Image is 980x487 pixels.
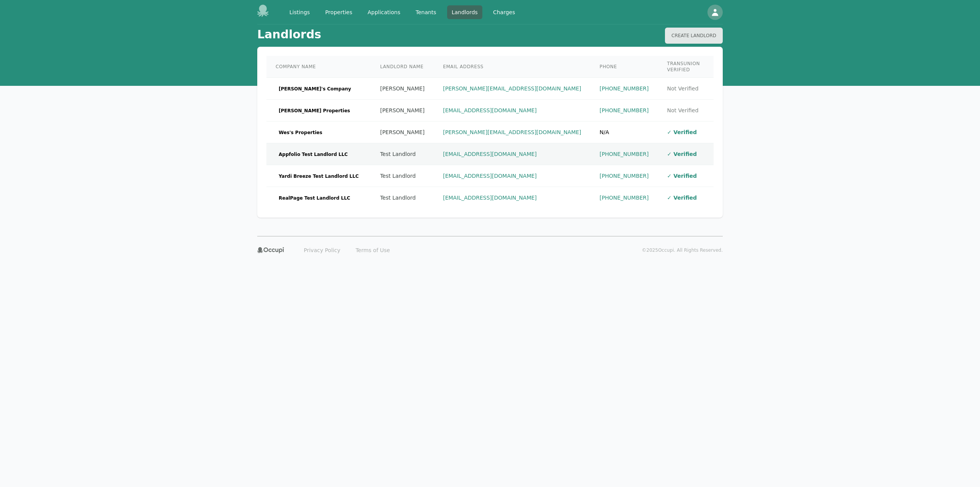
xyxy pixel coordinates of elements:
td: [PERSON_NAME] [371,78,434,100]
span: Wes's Properties [276,129,325,136]
span: ✓ Verified [667,151,697,157]
a: Terms of Use [351,244,395,256]
td: Test Landlord [371,143,434,165]
a: [PHONE_NUMBER] [599,173,648,179]
a: [PHONE_NUMBER] [599,151,648,157]
a: [EMAIL_ADDRESS][DOMAIN_NAME] [443,173,537,179]
span: ✓ Verified [667,195,697,201]
td: [PERSON_NAME] [371,100,434,121]
td: N/A [590,121,658,143]
span: RealPage Test Landlord LLC [276,194,353,202]
span: [PERSON_NAME]'s Company [276,85,354,93]
a: [PHONE_NUMBER] [599,85,648,92]
a: [EMAIL_ADDRESS][DOMAIN_NAME] [443,107,537,113]
a: Landlords [447,5,482,19]
a: [EMAIL_ADDRESS][DOMAIN_NAME] [443,151,537,157]
a: Privacy Policy [299,244,345,256]
p: © 2025 Occupi. All Rights Reserved. [642,247,723,253]
th: TransUnion Verified [658,56,709,78]
a: Applications [363,5,405,19]
a: Properties [320,5,357,19]
th: Landlord Name [371,56,434,78]
a: Tenants [411,5,441,19]
span: Appfolio Test Landlord LLC [276,151,351,158]
span: ✓ Verified [667,129,697,135]
span: ✓ Verified [667,173,697,179]
span: Yardi Breeze Test Landlord LLC [276,172,362,180]
td: [PERSON_NAME] [371,121,434,143]
a: [EMAIL_ADDRESS][DOMAIN_NAME] [443,195,537,201]
span: Not Verified [667,85,699,92]
span: Not Verified [667,107,699,113]
span: [PERSON_NAME] Properties [276,107,353,115]
a: Listings [285,5,314,19]
th: Company Name [266,56,371,78]
a: [PERSON_NAME][EMAIL_ADDRESS][DOMAIN_NAME] [443,129,581,135]
th: Email Address [434,56,590,78]
h1: Landlords [257,28,321,44]
td: Test Landlord [371,165,434,187]
a: [PHONE_NUMBER] [599,107,648,113]
a: Charges [488,5,520,19]
a: [PERSON_NAME][EMAIL_ADDRESS][DOMAIN_NAME] [443,85,581,92]
a: [PHONE_NUMBER] [599,195,648,201]
th: Phone [590,56,658,78]
button: Create Landlord [665,28,723,44]
td: Test Landlord [371,187,434,209]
